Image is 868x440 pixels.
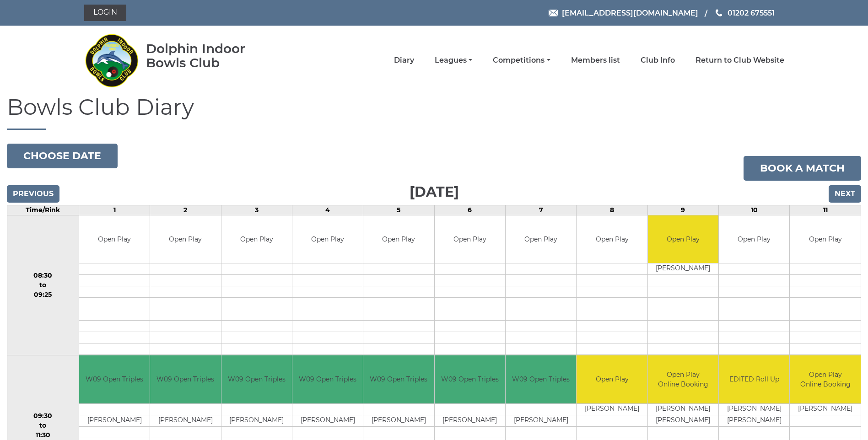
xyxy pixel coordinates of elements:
[648,415,718,426] td: [PERSON_NAME]
[7,215,79,355] td: 08:30 to 09:25
[506,355,576,403] td: W09 Open Triples
[577,403,647,415] td: [PERSON_NAME]
[790,205,861,215] td: 11
[435,215,505,263] td: Open Play
[716,9,722,16] img: Phone us
[571,55,620,65] a: Members list
[728,8,775,17] span: 01202 675551
[790,355,861,403] td: Open Play Online Booking
[719,215,789,263] td: Open Play
[221,205,292,215] td: 3
[695,55,784,65] a: Return to Club Website
[714,7,775,19] a: Phone us 01202 675551
[719,355,789,403] td: EDITED Roll Up
[506,415,576,426] td: [PERSON_NAME]
[719,205,790,215] td: 10
[647,205,718,215] td: 9
[641,55,675,65] a: Club Info
[7,144,118,168] button: Choose date
[146,42,275,70] div: Dolphin Indoor Bowls Club
[790,215,861,263] td: Open Play
[435,415,505,426] td: [PERSON_NAME]
[549,10,558,16] img: Email
[648,355,718,403] td: Open Play Online Booking
[506,205,577,215] td: 7
[150,205,221,215] td: 2
[719,415,789,426] td: [PERSON_NAME]
[150,415,221,426] td: [PERSON_NAME]
[363,215,434,263] td: Open Play
[648,403,718,415] td: [PERSON_NAME]
[648,263,718,275] td: [PERSON_NAME]
[150,215,221,263] td: Open Play
[506,215,576,263] td: Open Play
[79,205,150,215] td: 1
[577,215,647,263] td: Open Play
[7,205,79,215] td: Time/Rink
[7,95,861,130] h1: Bowls Club Diary
[292,215,363,263] td: Open Play
[363,415,434,426] td: [PERSON_NAME]
[435,355,505,403] td: W09 Open Triples
[292,205,363,215] td: 4
[84,5,126,21] a: Login
[394,55,414,65] a: Diary
[744,156,861,181] a: Book a match
[292,415,363,426] td: [PERSON_NAME]
[7,185,59,203] input: Previous
[150,355,221,403] td: W09 Open Triples
[221,355,292,403] td: W09 Open Triples
[790,403,861,415] td: [PERSON_NAME]
[493,55,550,65] a: Competitions
[363,205,434,215] td: 5
[79,215,150,263] td: Open Play
[829,185,861,203] input: Next
[292,355,363,403] td: W09 Open Triples
[79,415,150,426] td: [PERSON_NAME]
[363,355,434,403] td: W09 Open Triples
[577,205,647,215] td: 8
[434,205,505,215] td: 6
[719,403,789,415] td: [PERSON_NAME]
[648,215,718,263] td: Open Play
[549,7,698,19] a: Email [EMAIL_ADDRESS][DOMAIN_NAME]
[577,355,647,403] td: Open Play
[221,415,292,426] td: [PERSON_NAME]
[562,8,698,17] span: [EMAIL_ADDRESS][DOMAIN_NAME]
[435,55,472,65] a: Leagues
[84,28,139,92] img: Dolphin Indoor Bowls Club
[79,355,150,403] td: W09 Open Triples
[221,215,292,263] td: Open Play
